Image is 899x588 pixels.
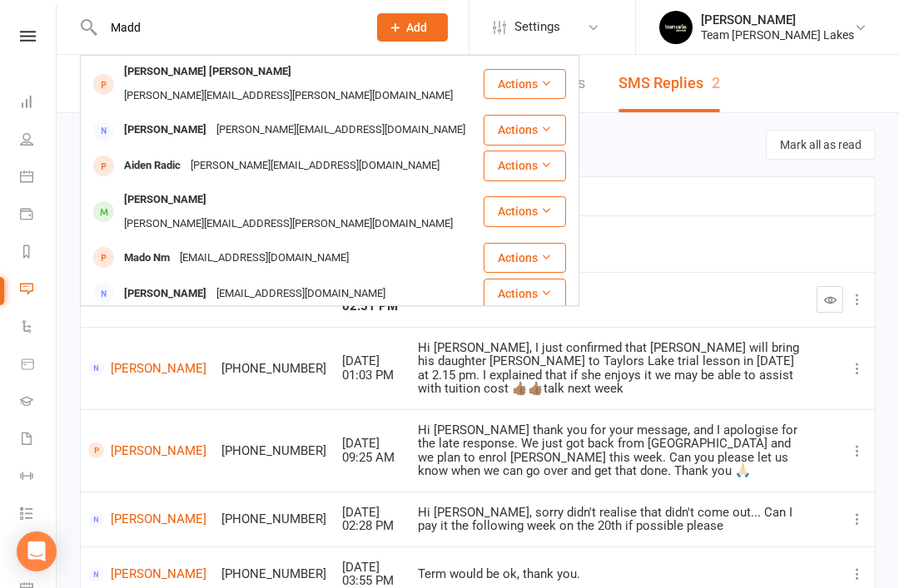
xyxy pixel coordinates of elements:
div: [DATE] [342,561,403,575]
div: [DATE] [342,506,403,520]
div: Aiden Radic [119,154,186,178]
button: Actions [484,69,566,99]
a: SMS Replies2 [618,55,720,112]
div: Hi [PERSON_NAME] thank you for your message, and I apologise for the late response. We just got b... [418,423,802,478]
button: Add [377,13,448,42]
button: Actions [484,279,566,309]
div: [PERSON_NAME][EMAIL_ADDRESS][DOMAIN_NAME] [211,118,470,142]
div: Hi [PERSON_NAME], sorry didn't realise that didn't come out... Can I pay it the following week on... [418,506,802,533]
div: [PHONE_NUMBER] [221,567,327,581]
div: [DATE] [342,437,403,451]
div: [EMAIL_ADDRESS][DOMAIN_NAME] [175,246,354,270]
a: People [20,122,57,160]
div: Hi [PERSON_NAME], I just confirmed that [PERSON_NAME] will bring his daughter [PERSON_NAME] to Ta... [418,341,802,396]
div: [PERSON_NAME][EMAIL_ADDRESS][DOMAIN_NAME] [186,154,445,178]
a: Reports [20,235,57,272]
div: Term would be ok, thank you. [418,567,802,581]
a: Dashboard [20,85,57,122]
div: [PHONE_NUMBER] [221,362,327,376]
div: [PERSON_NAME] [701,12,854,27]
div: [PERSON_NAME][EMAIL_ADDRESS][PERSON_NAME][DOMAIN_NAME] [119,84,458,108]
div: 02:51 PM [342,299,403,314]
span: Add [406,21,427,34]
button: Actions [484,115,566,145]
div: Open Intercom Messenger [17,531,57,571]
button: Actions [484,243,566,273]
div: [PERSON_NAME] [119,188,211,212]
button: Actions [484,196,566,226]
a: [PERSON_NAME] [88,566,206,582]
img: thumb_image1603260965.png [659,11,693,44]
div: [PHONE_NUMBER] [221,293,327,307]
button: Mark all as read [766,130,876,160]
th: Message [410,216,809,272]
a: Product Sales [20,347,57,384]
a: Calendar [20,160,57,197]
div: 01:03 PM [342,368,403,383]
span: Settings [514,8,560,46]
a: [PERSON_NAME] [88,360,206,376]
input: Search... [98,16,355,39]
a: [PERSON_NAME] [88,511,206,527]
div: [PERSON_NAME] [PERSON_NAME] [119,60,296,84]
div: [EMAIL_ADDRESS][DOMAIN_NAME] [211,282,390,306]
div: [PHONE_NUMBER] [221,512,327,526]
div: [PERSON_NAME] [119,282,211,306]
div: [PERSON_NAME][EMAIL_ADDRESS][PERSON_NAME][DOMAIN_NAME] [119,212,458,236]
div: Mado Nm [119,246,175,270]
div: [PHONE_NUMBER] [221,444,327,458]
div: [DATE] [342,354,403,368]
div: 09:25 AM [342,451,403,465]
a: Payments [20,197,57,235]
button: Actions [484,151,566,180]
div: 03:55 PM [342,574,403,588]
div: 02:28 PM [342,519,403,533]
div: Team [PERSON_NAME] Lakes [701,27,854,42]
a: [PERSON_NAME] [88,442,206,458]
div: 2 [712,74,720,91]
div: Thank you [418,293,802,307]
div: [PERSON_NAME] [119,118,211,142]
